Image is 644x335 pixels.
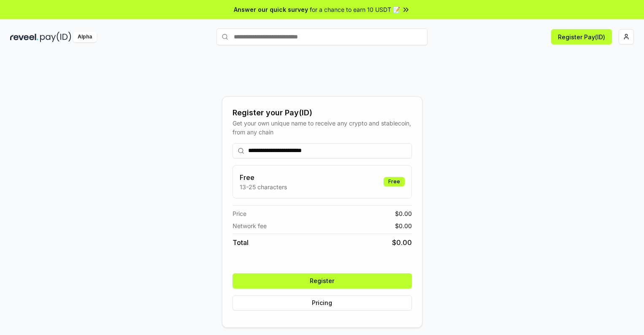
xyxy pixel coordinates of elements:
[233,209,246,218] span: Price
[10,32,38,42] img: reveel_dark
[233,107,412,119] div: Register your Pay(ID)
[233,273,412,289] button: Register
[233,119,412,136] div: Get your own unique name to receive any crypto and stablecoin, from any chain
[233,237,249,248] span: Total
[310,5,400,14] span: for a chance to earn 10 USDT 📝
[234,5,308,14] span: Answer our quick survey
[73,32,97,42] div: Alpha
[233,295,412,310] button: Pricing
[233,221,267,230] span: Network fee
[240,172,287,182] h3: Free
[395,209,412,218] span: $ 0.00
[240,182,287,191] p: 13-25 characters
[384,177,405,186] div: Free
[392,237,412,248] span: $ 0.00
[551,29,612,44] button: Register Pay(ID)
[395,221,412,230] span: $ 0.00
[40,32,71,42] img: pay_id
